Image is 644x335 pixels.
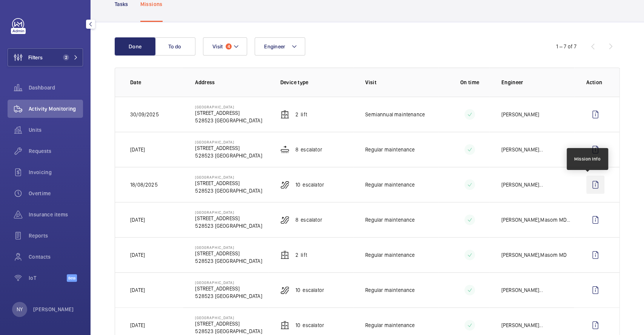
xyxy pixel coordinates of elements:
p: Regular maintenance [365,181,415,188]
p: Device type [280,79,353,86]
p: 528523 [GEOGRAPHIC_DATA] [195,187,262,195]
p: Engineer [501,79,574,86]
span: Filters [28,54,43,61]
p: 2 Lift [295,251,307,259]
p: Regular maintenance [365,146,415,153]
span: Invoicing [29,168,83,176]
p: 528523 [GEOGRAPHIC_DATA] [195,292,262,300]
span: Dashboard [29,84,83,91]
p: [STREET_ADDRESS] [195,144,262,152]
p: [STREET_ADDRESS] [195,109,262,117]
p: Regular maintenance [365,286,415,294]
p: Semiannual maintenance [365,111,425,118]
p: [PERSON_NAME] , [501,251,541,259]
p: 528523 [GEOGRAPHIC_DATA] [195,327,262,335]
p: NY [17,306,23,313]
p: On time [450,79,489,86]
p: Tasks [115,0,128,8]
p: 528523 [GEOGRAPHIC_DATA] [195,152,262,159]
button: To do [155,37,195,56]
p: [PERSON_NAME] [501,321,539,329]
p: Masom MD [540,216,566,224]
span: 4 [226,43,232,49]
p: Regular maintenance [365,251,415,259]
p: Regular maintenance [365,321,415,329]
span: Units [29,126,83,134]
p: [STREET_ADDRESS] [195,179,262,187]
span: Visit [212,43,223,49]
p: 528523 [GEOGRAPHIC_DATA] [195,222,262,230]
p: 528523 [GEOGRAPHIC_DATA] [195,117,262,124]
p: Regular maintenance [365,216,415,224]
img: escalator.svg [280,286,289,295]
div: ... [501,181,543,188]
p: [GEOGRAPHIC_DATA] [195,105,262,109]
p: [PERSON_NAME] [501,111,539,118]
p: 2 Lift [295,111,307,118]
p: Address [195,79,268,86]
div: Mission Info [574,156,601,162]
p: [PERSON_NAME] [501,181,539,188]
p: Masom MD [540,251,566,259]
p: [GEOGRAPHIC_DATA] [195,315,262,320]
div: ... [501,321,543,329]
p: [PERSON_NAME] [33,306,74,313]
button: Done [115,37,155,56]
p: [DATE] [130,251,145,259]
p: [PERSON_NAME] [501,146,539,153]
p: [STREET_ADDRESS] [195,215,262,222]
span: IoT [29,274,67,282]
p: 10 Escalator [295,286,324,294]
p: [GEOGRAPHIC_DATA] [195,175,262,179]
span: Engineer [264,43,285,49]
p: [PERSON_NAME] , [501,216,541,224]
img: elevator.svg [280,110,289,119]
span: Requests [29,147,83,155]
p: 10 Escalator [295,181,324,188]
p: Date [130,79,183,86]
span: Insurance items [29,211,83,218]
span: 2 [63,54,69,60]
p: [STREET_ADDRESS] [195,320,262,327]
p: [GEOGRAPHIC_DATA] [195,210,262,215]
p: Missions [140,0,163,8]
p: 528523 [GEOGRAPHIC_DATA] [195,257,262,265]
p: [GEOGRAPHIC_DATA] [195,280,262,285]
p: 10 Escalator [295,321,324,329]
span: Reports [29,232,83,239]
div: ... [501,216,570,224]
img: elevator.svg [280,250,289,259]
p: Visit [365,79,438,86]
p: [DATE] [130,216,145,224]
div: ... [501,146,543,153]
img: escalator.svg [280,180,289,189]
p: [GEOGRAPHIC_DATA] [195,245,262,250]
p: [PERSON_NAME] [501,286,539,294]
p: 8 Escalator [295,146,322,153]
span: Beta [67,274,77,282]
p: 30/09/2025 [130,111,159,118]
img: moving_walk.svg [280,145,289,154]
p: [DATE] [130,321,145,329]
button: Visit4 [203,37,247,56]
div: ... [501,286,543,294]
span: Contacts [29,253,83,261]
p: [DATE] [130,146,145,153]
span: Overtime [29,190,83,197]
p: [GEOGRAPHIC_DATA] [195,140,262,144]
p: [DATE] [130,286,145,294]
p: [STREET_ADDRESS] [195,250,262,257]
img: elevator.svg [280,321,289,330]
p: [STREET_ADDRESS] [195,285,262,292]
button: Filters2 [8,48,83,66]
img: escalator.svg [280,215,289,224]
div: 1 – 7 of 7 [556,43,576,50]
p: Action [586,79,604,86]
button: Engineer [255,37,305,56]
p: 18/08/2025 [130,181,158,188]
p: 8 Escalator [295,216,322,224]
span: Activity Monitoring [29,105,83,113]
